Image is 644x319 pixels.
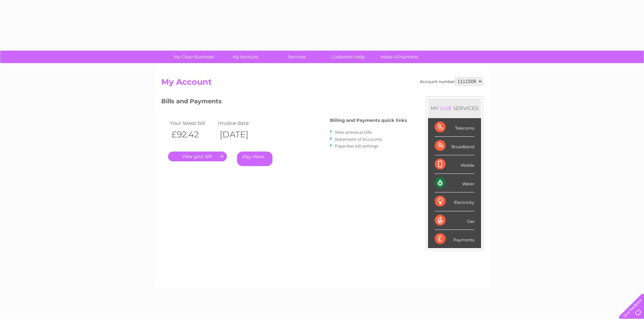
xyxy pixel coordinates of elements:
[435,230,474,248] div: Payments
[237,152,272,166] a: Pay Here
[435,118,474,137] div: Telecoms
[216,128,265,141] th: [DATE]
[435,137,474,155] div: Broadband
[435,155,474,174] div: Mobile
[420,77,483,85] div: Account number
[166,51,222,63] a: My Clear Business
[435,211,474,230] div: Gas
[335,130,372,135] a: View previous bills
[168,128,217,141] th: £92.42
[435,192,474,211] div: Electricity
[216,118,265,128] td: Invoice date
[330,118,407,123] h4: Billing and Payments quick links
[168,118,217,128] td: Your latest bill
[161,97,407,108] h3: Bills and Payments
[161,77,483,90] h2: My Account
[168,152,227,161] a: .
[269,51,325,63] a: Services
[335,137,382,142] a: Statement of Accounts
[372,51,427,63] a: Make A Payment
[335,143,378,149] a: Paperless bill settings
[439,105,453,111] div: LIVE
[217,51,273,63] a: My Account
[435,174,474,192] div: Water
[320,51,376,63] a: Customer Help
[428,99,481,118] div: MY SERVICES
